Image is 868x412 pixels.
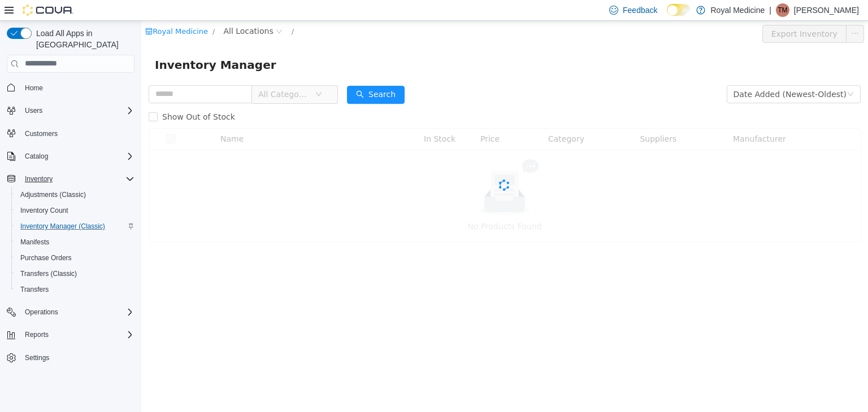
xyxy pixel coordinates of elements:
span: Transfers (Classic) [20,269,77,278]
button: Export Inventory [621,4,705,22]
p: Royal Medicine [711,3,765,17]
button: Users [2,103,139,119]
span: Manifests [16,235,134,249]
span: / [150,6,153,15]
span: Home [25,84,43,93]
a: Purchase Orders [16,251,76,265]
a: Transfers (Classic) [16,267,81,280]
p: [PERSON_NAME] [794,3,859,17]
span: Catalog [20,150,134,163]
span: Customers [20,126,134,141]
button: Reports [2,327,139,343]
button: Catalog [2,148,139,164]
span: Inventory Manager (Classic) [20,222,105,231]
span: Transfers (Classic) [16,267,134,280]
span: / [71,6,73,15]
span: Transfers [20,285,49,294]
a: Transfers [16,283,53,296]
span: Customers [25,129,58,138]
span: Inventory [25,174,53,183]
a: Inventory Count [16,204,73,217]
nav: Complex example [7,75,134,396]
span: TM [778,3,787,17]
img: Cova [23,5,73,16]
span: Inventory [20,172,134,186]
button: icon: ellipsis [705,4,723,22]
button: icon: searchSearch [206,65,263,83]
a: Settings [20,351,54,365]
a: Inventory Manager (Classic) [16,220,110,233]
button: Users [20,104,47,117]
i: icon: down [174,70,181,78]
span: Manifests [20,238,49,247]
button: Catalog [20,150,53,163]
a: Home [20,81,47,95]
span: Settings [20,350,134,365]
span: Inventory Count [20,206,68,215]
button: Transfers [11,282,139,297]
button: Operations [20,305,63,319]
span: Inventory Count [16,204,134,217]
span: Users [25,106,42,115]
span: Dark Mode [667,16,667,16]
i: icon: shop [4,7,11,14]
button: Purchase Orders [11,250,139,266]
span: Inventory Manager [14,35,142,53]
div: Date Added (Newest-Oldest) [592,65,705,82]
a: icon: shopRoyal Medicine [4,6,67,15]
a: Manifests [16,235,54,249]
span: Purchase Orders [20,253,72,262]
button: Customers [2,125,139,142]
a: Customers [20,127,62,141]
p: | [769,3,771,17]
a: Adjustments (Classic) [16,188,90,201]
button: Inventory [2,171,139,187]
span: Purchase Orders [16,251,134,265]
span: Adjustments (Classic) [16,188,134,201]
span: Operations [25,308,58,317]
span: Operations [20,305,134,319]
span: Adjustments (Classic) [20,190,86,199]
button: Adjustments (Classic) [11,187,139,203]
span: All Locations [82,4,132,16]
span: Users [20,104,134,117]
span: Catalog [25,152,48,161]
button: Reports [20,328,53,341]
div: Teodor Milovanovic [776,3,789,17]
span: Reports [25,330,49,339]
button: Settings [2,349,139,366]
button: Inventory [20,172,57,186]
button: Inventory Manager (Classic) [11,218,139,234]
span: Load All Apps in [GEOGRAPHIC_DATA] [32,28,134,50]
button: Transfers (Classic) [11,266,139,282]
span: Reports [20,328,134,341]
span: Transfers [16,283,134,296]
span: Feedback [623,5,657,16]
span: Home [20,81,134,95]
span: Inventory Manager (Classic) [16,220,134,233]
button: Inventory Count [11,203,139,218]
i: icon: down [706,70,713,78]
button: Home [2,80,139,96]
span: All Categories [117,68,168,79]
button: Manifests [11,234,139,250]
span: Settings [25,353,49,362]
button: Operations [2,304,139,320]
input: Dark Mode [667,4,691,16]
span: Show Out of Stock [16,91,98,100]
